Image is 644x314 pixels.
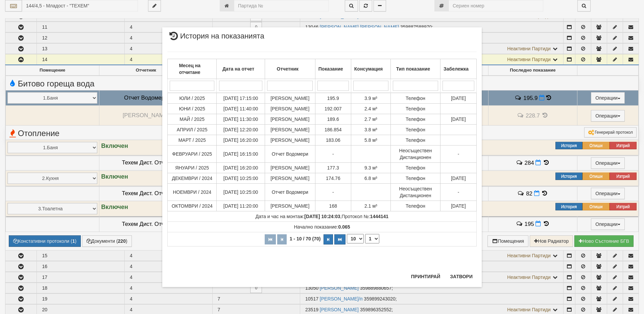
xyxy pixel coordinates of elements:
[265,146,315,163] td: Отчет Водомери
[391,146,440,163] td: Неосъществен Дистанционен
[407,271,444,282] button: Принтирай
[332,189,334,195] span: -
[364,127,377,132] span: 3.8 м³
[318,66,343,72] b: Показание
[265,93,315,104] td: [PERSON_NAME]
[265,125,315,135] td: [PERSON_NAME]
[167,32,264,45] span: История на показанията
[391,125,440,135] td: Телефон
[364,203,377,209] span: 2.1 м³
[265,184,315,201] td: Отчет Водомери
[265,104,315,114] td: [PERSON_NAME]
[168,135,217,146] td: МАРТ / 2025
[364,137,377,143] span: 5.8 м³
[451,116,466,122] span: [DATE]
[354,66,383,72] b: Консумация
[342,214,389,219] span: Протокол №:
[168,211,477,222] td: ,
[325,106,342,111] span: 192.007
[446,271,477,282] button: Затвори
[168,173,217,184] td: ДЕКЕМВРИ / 2024
[168,184,217,201] td: НОЕМВРИ / 2024
[217,184,265,201] td: [DATE] 10:25:00
[222,66,254,72] b: Дата на отчет
[334,234,345,244] button: Последна страница
[458,189,459,195] span: -
[265,163,315,173] td: [PERSON_NAME]
[451,203,466,209] span: [DATE]
[265,201,315,211] td: [PERSON_NAME]
[288,236,323,241] span: 1 - 10 / 70 (70)
[364,106,377,111] span: 2.4 м³
[168,163,217,173] td: ЯНУАРИ / 2025
[304,214,340,219] strong: [DATE] 10:24:03
[217,104,265,114] td: [DATE] 11:40:00
[391,173,440,184] td: Телефон
[370,214,389,219] strong: 1444141
[327,96,339,101] span: 195.9
[327,165,339,171] span: 177.3
[217,125,265,135] td: [DATE] 12:20:00
[217,201,265,211] td: [DATE] 11:20:00
[364,96,377,101] span: 3.9 м³
[217,135,265,146] td: [DATE] 16:20:00
[391,201,440,211] td: Телефон
[329,203,337,209] span: 168
[265,59,315,79] th: Отчетник: No sort applied, activate to apply an ascending sort
[277,234,287,244] button: Предишна страница
[217,163,265,173] td: [DATE] 16:20:00
[179,63,200,75] b: Месец на отчитане
[324,234,333,244] button: Следваща страница
[168,201,217,211] td: ОКТОМВРИ / 2024
[265,135,315,146] td: [PERSON_NAME]
[364,116,377,122] span: 2.7 м³
[168,59,217,79] th: Месец на отчитане: No sort applied, activate to apply an ascending sort
[315,59,351,79] th: Показание: No sort applied, activate to apply an ascending sort
[332,151,334,157] span: -
[265,173,315,184] td: [PERSON_NAME]
[391,184,440,201] td: Неосъществен Дистанционен
[365,234,379,243] select: Страница номер
[327,116,339,122] span: 189.6
[391,163,440,173] td: Телефон
[364,176,377,181] span: 6.8 м³
[168,125,217,135] td: АПРИЛ / 2025
[168,104,217,114] td: ЮНИ / 2025
[265,234,276,244] button: Първа страница
[391,114,440,125] td: Телефон
[217,146,265,163] td: [DATE] 16:15:00
[294,224,350,230] span: Начално показание:
[326,137,340,143] span: 183.06
[217,59,265,79] th: Дата на отчет: No sort applied, activate to apply an ascending sort
[351,59,390,79] th: Консумация: No sort applied, activate to apply an ascending sort
[168,114,217,125] td: МАЙ / 2025
[338,224,350,230] strong: 0.065
[326,176,340,181] span: 174.76
[217,114,265,125] td: [DATE] 11:30:00
[451,96,466,101] span: [DATE]
[396,66,430,72] b: Тип показание
[391,59,440,79] th: Тип показание: No sort applied, activate to apply an ascending sort
[347,234,364,243] select: Брой редове на страница
[217,173,265,184] td: [DATE] 10:25:00
[391,104,440,114] td: Телефон
[451,176,466,181] span: [DATE]
[217,93,265,104] td: [DATE] 17:15:00
[168,93,217,104] td: ЮЛИ / 2025
[277,66,299,72] b: Отчетник
[458,151,459,157] span: -
[364,165,377,171] span: 9.3 м³
[168,146,217,163] td: ФЕВРУАРИ / 2025
[256,214,340,219] span: Дата и час на монтаж:
[391,135,440,146] td: Телефон
[325,127,342,132] span: 186.854
[391,93,440,104] td: Телефон
[265,114,315,125] td: [PERSON_NAME]
[444,66,469,72] b: Забележка
[440,59,476,79] th: Забележка: No sort applied, activate to apply an ascending sort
